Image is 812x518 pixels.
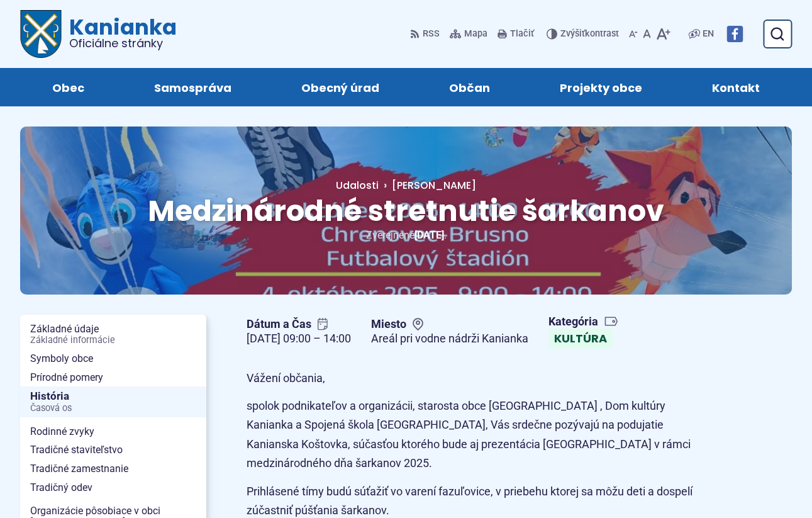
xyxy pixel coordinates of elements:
a: Projekty obce [537,68,664,106]
span: Základné údaje [30,320,196,349]
a: Základné údajeZákladné informácie [20,320,206,349]
figcaption: [DATE] 09:00 – 14:00 [247,332,351,346]
span: Rodinné zvyky [30,422,196,441]
a: Kultúra [548,329,613,349]
span: Miesto [371,317,528,332]
span: Obec [52,68,84,106]
span: Tradičné zamestnanie [30,459,196,478]
p: Zverejnené . [60,227,752,244]
button: Nastaviť pôvodnú veľkosť písma [640,21,653,47]
a: Obec [30,68,107,106]
a: Tradičný odev [20,478,206,497]
a: Symboly obce [20,349,206,368]
a: Tradičné staviteľstvo [20,441,206,459]
a: Obecný úrad [279,68,402,106]
img: Prejsť na domovskú stránku [20,10,62,58]
span: RSS [423,26,440,42]
a: Rodinné zvyky [20,422,206,441]
a: EN [700,26,716,42]
a: [PERSON_NAME] [379,178,476,193]
span: Oficiálne stránky [69,38,177,49]
button: Zväčšiť veľkosť písma [653,21,673,47]
img: Prejsť na Facebook stránku [726,26,743,42]
figcaption: Areál pri vodne nádrži Kanianka [371,332,528,346]
span: Medzinárodné stretnutie šarkanov [148,191,664,231]
button: Tlačiť [495,21,537,47]
span: Samospráva [154,68,231,106]
a: Občan [427,68,513,106]
span: Dátum a Čas [247,317,351,332]
span: Kontakt [712,68,760,106]
span: Obecný úrad [301,68,379,106]
span: Občan [449,68,490,106]
span: Kategória [548,315,618,329]
span: Tradičné staviteľstvo [30,441,196,459]
span: Základné informácie [30,335,196,346]
a: Prírodné pomery [20,368,206,387]
p: Vážení občania, [247,369,693,388]
span: Mapa [464,26,487,42]
a: Logo Kanianka, prejsť na domovskú stránku. [20,10,177,58]
span: Symboly obce [30,349,196,368]
span: Kanianka [62,16,177,49]
a: Tradičné zamestnanie [20,459,206,478]
button: Zmenšiť veľkosť písma [626,21,640,47]
button: Zvýšiťkontrast [547,21,621,47]
span: Zvýšiť [560,28,585,39]
a: HistóriaČasová os [20,386,206,417]
span: EN [703,26,714,42]
span: Prírodné pomery [30,368,196,387]
span: kontrast [560,29,619,40]
a: Samospráva [132,68,254,106]
span: Tradičný odev [30,478,196,497]
span: Projekty obce [560,68,642,106]
span: [DATE] [414,229,444,241]
a: Udalosti [336,178,379,193]
span: História [30,386,196,417]
span: Časová os [30,403,196,414]
span: [PERSON_NAME] [392,178,476,193]
a: Mapa [447,21,490,47]
a: RSS [410,21,442,47]
a: Kontakt [689,68,782,106]
span: Tlačiť [510,29,534,40]
p: spolok podnikateľov a organizácii, starosta obce [GEOGRAPHIC_DATA] , Dom kultúry Kanianka a Spoje... [247,397,693,473]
